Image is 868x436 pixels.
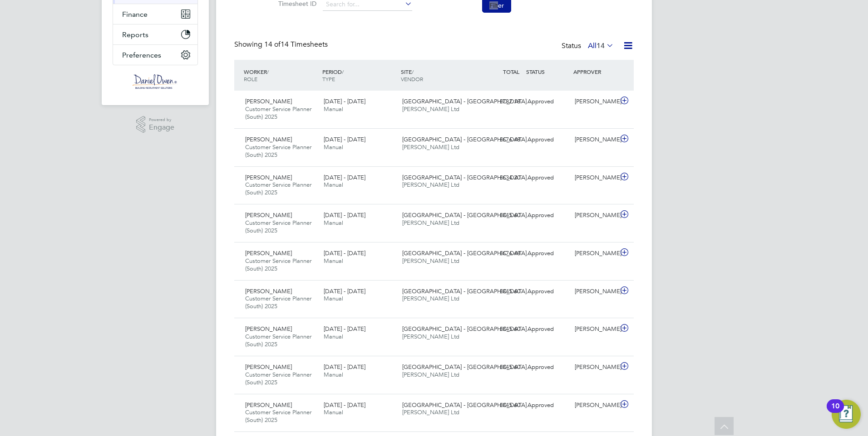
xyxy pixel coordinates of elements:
[324,211,365,219] span: [DATE] - [DATE]
[324,287,365,295] span: [DATE] - [DATE]
[399,63,477,87] div: SITE
[264,40,281,49] span: 14 of
[245,219,311,234] span: Customer Service Planner (South) 2025
[524,284,571,299] div: Approved
[324,408,343,416] span: Manual
[402,97,533,105] span: [GEOGRAPHIC_DATA] - [GEOGRAPHIC_DATA]…
[324,219,343,227] span: Manual
[524,132,571,147] div: Approved
[245,105,311,121] span: Customer Service Planner (South) 2025
[412,68,414,75] span: /
[122,10,148,19] span: Finance
[402,257,459,265] span: [PERSON_NAME] Ltd
[402,325,533,333] span: [GEOGRAPHIC_DATA] - [GEOGRAPHIC_DATA]…
[245,143,311,159] span: Customer Service Planner (South) 2025
[402,333,459,340] span: [PERSON_NAME] Ltd
[402,143,459,151] span: [PERSON_NAME] Ltd
[245,211,292,219] span: [PERSON_NAME]
[524,63,571,80] div: STATUS
[324,181,343,189] span: Manual
[524,246,571,261] div: Approved
[324,136,365,143] span: [DATE] - [DATE]
[571,170,618,185] div: [PERSON_NAME]
[245,287,292,295] span: [PERSON_NAME]
[597,41,605,50] span: 14
[133,74,178,89] img: danielowen-logo-retina.png
[402,181,459,189] span: [PERSON_NAME] Ltd
[122,51,161,59] span: Preferences
[402,295,459,302] span: [PERSON_NAME] Ltd
[477,398,524,413] div: £845.60
[402,363,533,371] span: [GEOGRAPHIC_DATA] - [GEOGRAPHIC_DATA]…
[245,408,311,424] span: Customer Service Planner (South) 2025
[324,295,343,302] span: Manual
[477,132,524,147] div: £676.48
[402,211,533,219] span: [GEOGRAPHIC_DATA] - [GEOGRAPHIC_DATA]…
[402,408,459,416] span: [PERSON_NAME] Ltd
[571,63,618,80] div: APPROVER
[477,170,524,185] div: £634.20
[402,136,533,143] span: [GEOGRAPHIC_DATA] - [GEOGRAPHIC_DATA]…
[234,40,330,49] div: Showing
[477,208,524,223] div: £845.60
[477,360,524,375] div: £845.60
[588,41,614,50] label: All
[402,174,533,181] span: [GEOGRAPHIC_DATA] - [GEOGRAPHIC_DATA]…
[524,322,571,337] div: Approved
[324,249,365,257] span: [DATE] - [DATE]
[113,45,197,65] button: Preferences
[245,371,311,386] span: Customer Service Planner (South) 2025
[324,97,365,105] span: [DATE] - [DATE]
[267,68,269,75] span: /
[245,249,292,257] span: [PERSON_NAME]
[149,124,174,131] span: Engage
[149,116,174,124] span: Powered by
[320,63,399,87] div: PERIOD
[477,246,524,261] div: £676.48
[477,94,524,109] div: £782.18
[324,333,343,340] span: Manual
[136,116,175,133] a: Powered byEngage
[245,174,292,181] span: [PERSON_NAME]
[477,284,524,299] div: £845.60
[245,363,292,371] span: [PERSON_NAME]
[324,257,343,265] span: Manual
[477,322,524,337] div: £845.60
[402,287,533,295] span: [GEOGRAPHIC_DATA] - [GEOGRAPHIC_DATA]…
[571,94,618,109] div: [PERSON_NAME]
[113,4,197,24] button: Finance
[571,360,618,375] div: [PERSON_NAME]
[324,105,343,113] span: Manual
[245,97,292,105] span: [PERSON_NAME]
[245,295,311,310] span: Customer Service Planner (South) 2025
[322,75,335,82] span: TYPE
[402,371,459,378] span: [PERSON_NAME] Ltd
[524,94,571,109] div: Approved
[245,333,311,348] span: Customer Service Planner (South) 2025
[245,325,292,333] span: [PERSON_NAME]
[324,363,365,371] span: [DATE] - [DATE]
[524,170,571,185] div: Approved
[571,284,618,299] div: [PERSON_NAME]
[831,406,839,418] div: 10
[562,40,616,53] div: Status
[324,174,365,181] span: [DATE] - [DATE]
[122,30,148,39] span: Reports
[571,398,618,413] div: [PERSON_NAME]
[324,325,365,333] span: [DATE] - [DATE]
[245,181,311,196] span: Customer Service Planner (South) 2025
[524,208,571,223] div: Approved
[242,63,320,87] div: WORKER
[245,136,292,143] span: [PERSON_NAME]
[324,371,343,378] span: Manual
[264,40,328,49] span: 14 Timesheets
[524,360,571,375] div: Approved
[571,322,618,337] div: [PERSON_NAME]
[832,400,861,429] button: Open Resource Center, 10 new notifications
[503,68,519,75] span: TOTAL
[402,249,533,257] span: [GEOGRAPHIC_DATA] - [GEOGRAPHIC_DATA]…
[402,105,459,113] span: [PERSON_NAME] Ltd
[324,143,343,151] span: Manual
[342,68,344,75] span: /
[401,75,423,82] span: VENDOR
